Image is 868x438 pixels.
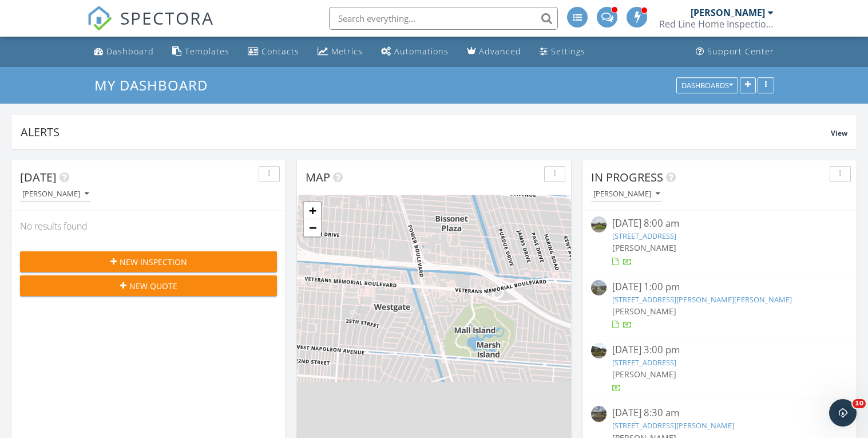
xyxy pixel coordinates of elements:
div: Dashboard [106,46,154,57]
div: [PERSON_NAME] [593,190,660,198]
button: New Inspection [20,251,277,272]
div: Settings [551,46,585,57]
div: [PERSON_NAME] [691,7,765,18]
a: [STREET_ADDRESS] [612,357,676,368]
div: Alerts [21,124,831,140]
a: Zoom out [304,219,321,236]
a: Settings [535,41,590,62]
div: Dashboards [681,81,733,89]
div: No results found [11,211,286,242]
input: Search everything... [329,7,558,30]
a: [STREET_ADDRESS][PERSON_NAME] [612,420,734,431]
div: Support Center [707,46,774,57]
a: Zoom in [304,202,321,219]
div: Advanced [479,46,521,57]
img: streetview [591,216,607,232]
a: Dashboard [89,41,158,62]
div: Contacts [261,46,299,57]
span: [PERSON_NAME] [612,369,676,380]
a: Support Center [691,41,779,62]
div: Metrics [331,46,363,57]
div: [DATE] 1:00 pm [612,280,826,294]
a: [DATE] 1:00 pm [STREET_ADDRESS][PERSON_NAME][PERSON_NAME] [PERSON_NAME] [591,280,848,331]
img: streetview [591,343,607,358]
iframe: Intercom live chat [829,399,857,427]
a: [DATE] 8:00 am [STREET_ADDRESS] [PERSON_NAME] [591,216,848,267]
a: SPECTORA [87,15,214,40]
img: streetview [591,280,607,295]
button: Dashboards [676,77,738,93]
img: streetview [591,406,607,421]
div: [DATE] 3:00 pm [612,343,826,357]
button: [PERSON_NAME] [20,187,91,202]
span: New Quote [129,280,177,292]
span: [DATE] [20,169,57,185]
a: [STREET_ADDRESS] [612,231,676,241]
a: Advanced [462,41,526,62]
div: Red Line Home Inspections LLC [659,18,774,30]
button: [PERSON_NAME] [591,187,662,202]
div: [DATE] 8:30 am [612,406,826,420]
div: Automations [394,46,449,57]
button: New Quote [20,275,277,296]
span: SPECTORA [120,6,214,30]
span: In Progress [591,169,663,185]
span: [PERSON_NAME] [612,242,676,253]
span: View [831,128,847,138]
a: Templates [168,41,234,62]
a: Automations (Advanced) [376,41,453,62]
span: 10 [853,399,866,408]
span: [PERSON_NAME] [612,306,676,317]
span: Map [306,169,330,185]
a: Contacts [243,41,304,62]
span: New Inspection [120,256,187,268]
a: My Dashboard [94,76,217,94]
a: Metrics [313,41,367,62]
a: [STREET_ADDRESS][PERSON_NAME][PERSON_NAME] [612,294,792,305]
img: The Best Home Inspection Software - Spectora [87,6,112,31]
div: Templates [185,46,229,57]
a: [DATE] 3:00 pm [STREET_ADDRESS] [PERSON_NAME] [591,343,848,394]
div: [PERSON_NAME] [22,190,89,198]
div: [DATE] 8:00 am [612,216,826,231]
